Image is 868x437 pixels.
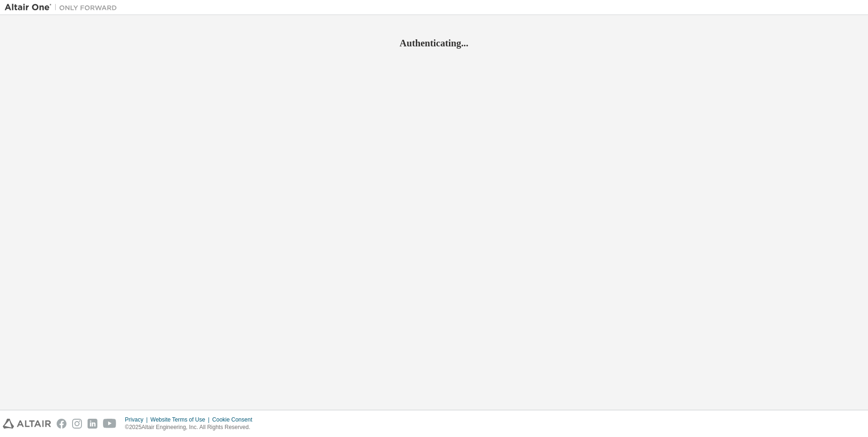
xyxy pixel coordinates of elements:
div: Cookie Consent [212,416,257,423]
h2: Authenticating... [5,37,863,49]
img: instagram.svg [72,419,82,429]
img: altair_logo.svg [3,419,51,429]
img: linkedin.svg [88,419,97,429]
img: facebook.svg [57,419,66,429]
p: © 2025 Altair Engineering, Inc. All Rights Reserved. [125,423,258,431]
div: Website Terms of Use [150,416,212,423]
img: Altair One [5,3,122,12]
div: Privacy [125,416,150,423]
img: youtube.svg [103,419,117,429]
